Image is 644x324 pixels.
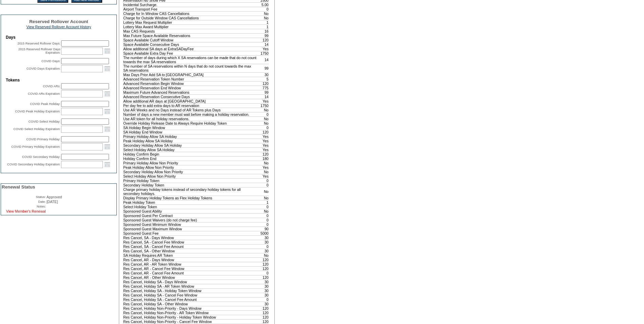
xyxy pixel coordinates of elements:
a: View Reserved Rollover Account History [26,25,91,29]
td: 0 [257,222,269,227]
td: 0 [257,178,269,183]
td: Yes [257,143,269,147]
td: The number of SA reservations within N days that do not count towards the max SA reservations [123,64,257,72]
td: 120 [257,262,269,266]
td: Res Cancel, Holiday Non-Priority - Cancel Fee Window [123,319,257,324]
td: No [257,16,269,20]
td: Res Cancel, Holiday Non-Priority - AR Token Window [123,310,257,315]
label: COVID Days Expiration: [26,67,60,70]
label: COVID Select Holiday Expiration: [14,127,60,131]
td: Advanced Reservation Token Number [123,77,257,81]
td: 0 [257,244,269,249]
td: 120 [257,319,269,324]
td: Res Cancel, Holiday SA - Days Window [123,280,257,284]
td: Incidental Surcharge. [123,2,257,7]
td: Space Available Consecutive Days [123,42,257,47]
td: 0 [257,271,269,275]
td: 1 [257,20,269,24]
td: Res Cancel, Holiday SA - Cancel Fee Window [123,293,257,297]
td: Advanced Reservation End Window [123,86,257,90]
td: 16 [257,29,269,33]
td: 30 [257,288,269,293]
td: Secondary Holiday Token [123,183,257,187]
label: COVID Primary Holiday: [26,138,60,141]
td: No [257,108,269,112]
td: Status: [2,195,46,199]
td: Holiday Confirm End [123,156,257,161]
td: 180 [257,156,269,161]
td: 30 [257,240,269,244]
td: Res Cancel, Holiday SA - Other Window [123,302,257,306]
td: 120 [257,266,269,271]
label: COVID Peak Holiday: [30,102,60,106]
td: Allow additional AR days at [GEOGRAPHIC_DATA] [123,99,257,103]
td: Lottery Max Request Multiplier [123,20,257,24]
td: 30 [257,280,269,284]
td: Lottery Max Award Multiplier [123,24,257,29]
span: Reserved Rollover Account [29,19,88,24]
td: Sponsored Guest Ability [123,209,257,213]
td: 5000 [257,231,269,235]
td: 120 [257,130,269,134]
td: 0 [257,213,269,218]
td: 1750 [257,51,269,55]
a: Open the calendar popup. [104,143,111,150]
td: Per day fee to add extra days to AR reservation [123,103,257,108]
label: COVID Select Holiday: [29,120,60,123]
a: Open the calendar popup. [104,125,111,133]
td: 1 [257,200,269,204]
td: Res Cancel, Holiday SA - AR Token Window [123,284,257,288]
td: Charge for In Window CAS Cancellations [123,11,257,16]
td: No [257,209,269,213]
td: 0 [257,218,269,222]
td: Charge for Outside Window CAS Cancellations [123,16,257,20]
td: The number of days during which X SA reservations can be made that do not count towards the max S... [123,55,257,64]
td: Yes [257,47,269,51]
td: 120 [257,81,269,86]
td: Secondary Holiday Allow SA Holiday [123,143,257,147]
td: SA Holiday Begin Window [123,125,257,130]
td: Res Cancel, Holiday SA - Cancel Fee Amount [123,297,257,302]
td: Max Future Space Available Reservations [123,33,257,38]
td: Res Cancel, SA - Days Window [123,235,257,240]
td: Res Cancel, AR - Other Window [123,275,257,280]
td: SA Holiday End Window [123,130,257,134]
td: 120 [257,257,269,262]
td: 0 [257,183,269,187]
label: COVID Peak Holiday Expiration: [15,110,60,113]
span: Renewal Status [2,184,35,190]
td: 120 [257,310,269,315]
label: 2015 Reserved Rollover Days: [17,42,60,45]
td: 0 [257,125,269,130]
td: No [257,187,269,196]
td: No [257,253,269,257]
td: 14 [257,42,269,47]
td: 775 [257,86,269,90]
td: Yes [257,147,269,152]
td: No [257,196,269,200]
td: Res Cancel, AR - Days Window [123,257,257,262]
td: Res Cancel, AR - AR Token Window [123,262,257,266]
td: Select Holiday Allow Non Priority [123,174,257,178]
td: Select Holiday Allow SA Holiday [123,147,257,152]
td: Select Holiday Token [123,204,257,209]
td: Yes [257,165,269,169]
td: 120 [257,275,269,280]
td: Override Holiday Release Date to Always Require Holiday Token [123,121,257,125]
td: Tokens [6,78,112,83]
td: Max CAS Requests [123,29,257,33]
td: Yes [257,139,269,143]
td: Res Cancel, SA - Other Window [123,249,257,253]
a: Open the calendar popup. [104,47,111,55]
td: Holiday Confirm Begin [123,152,257,156]
td: Res Cancel, SA - Cancel Fee Amount [123,244,257,249]
td: No [257,11,269,16]
td: Sponsored Guest Waivers (do not charge fee) [123,218,257,222]
td: Space Available Extra Day Fee [123,51,257,55]
a: Open the calendar popup. [104,90,111,97]
td: 30 [257,293,269,297]
td: Airport Transport Fee [123,7,257,11]
td: Primary Holiday Allow SA Holiday [123,134,257,139]
td: Res Cancel, AR - Cancel Fee Window [123,266,257,271]
td: Peak Holiday Allow SA Holiday [123,139,257,143]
